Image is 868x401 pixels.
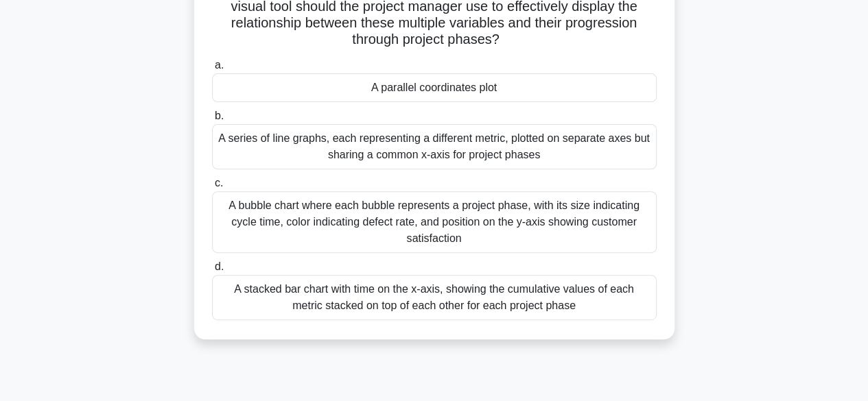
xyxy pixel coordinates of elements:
span: d. [215,260,224,272]
div: A series of line graphs, each representing a different metric, plotted on separate axes but shari... [212,124,657,169]
div: A parallel coordinates plot [212,73,657,102]
span: b. [215,110,224,121]
div: A bubble chart where each bubble represents a project phase, with its size indicating cycle time,... [212,191,657,253]
span: a. [215,59,224,71]
span: c. [215,177,223,189]
div: A stacked bar chart with time on the x-axis, showing the cumulative values of each metric stacked... [212,275,657,320]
